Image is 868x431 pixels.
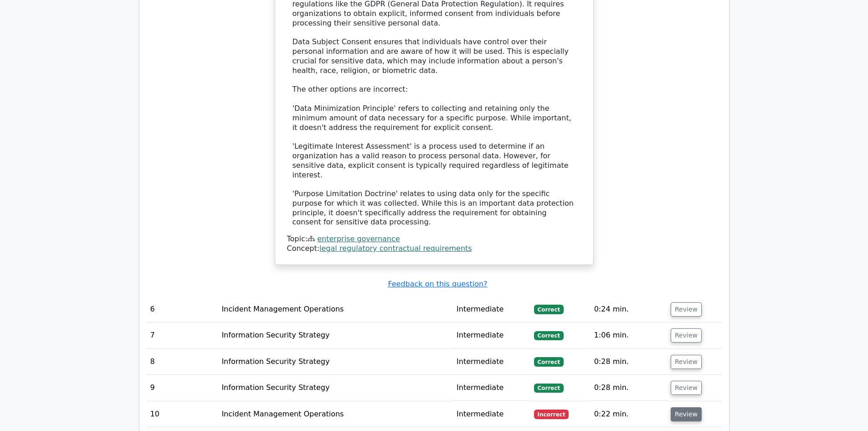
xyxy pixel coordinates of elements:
[147,322,218,348] td: 7
[591,375,667,401] td: 0:28 min.
[534,410,569,419] span: Incorrect
[317,234,400,243] a: enterprise governance
[591,322,667,348] td: 1:06 min.
[591,296,667,322] td: 0:24 min.
[147,296,218,322] td: 6
[591,349,667,375] td: 0:28 min.
[147,401,218,427] td: 10
[453,349,530,375] td: Intermediate
[147,349,218,375] td: 8
[218,322,453,348] td: Information Security Strategy
[671,407,702,421] button: Review
[671,302,702,317] button: Review
[388,280,487,288] a: Feedback on this question?
[534,331,564,340] span: Correct
[591,401,667,427] td: 0:22 min.
[534,305,564,314] span: Correct
[453,296,530,322] td: Intermediate
[453,401,530,427] td: Intermediate
[147,375,218,401] td: 9
[671,328,702,343] button: Review
[319,244,472,253] a: legal regulatory contractual requirements
[218,401,453,427] td: Incident Management Operations
[671,355,702,369] button: Review
[218,349,453,375] td: Information Security Strategy
[218,296,453,322] td: Incident Management Operations
[287,244,581,254] div: Concept:
[534,384,564,393] span: Correct
[671,381,702,395] button: Review
[218,375,453,401] td: Information Security Strategy
[453,322,530,348] td: Intermediate
[534,357,564,366] span: Correct
[453,375,530,401] td: Intermediate
[287,234,581,244] div: Topic:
